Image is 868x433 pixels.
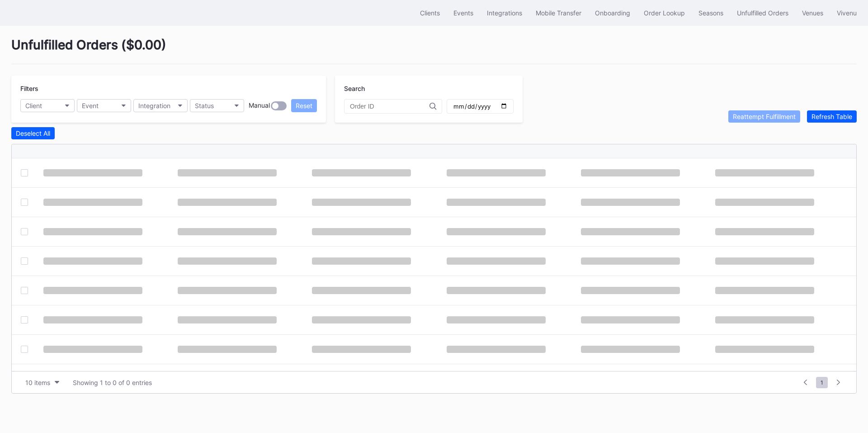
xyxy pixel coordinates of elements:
div: Mobile Transfer [536,9,581,17]
button: Deselect All [11,127,55,139]
button: Client [20,99,75,112]
div: Integrations [487,9,522,17]
button: 10 items [21,376,64,389]
button: Reattempt Fulfillment [728,110,800,123]
div: Refresh Table [811,113,852,120]
button: Unfulfilled Orders [730,5,795,21]
div: Deselect All [16,129,50,137]
div: Event [82,102,99,109]
div: Search [344,85,514,92]
button: Events [447,5,480,21]
div: Clients [420,9,440,17]
input: Order ID [350,103,429,110]
div: Showing 1 to 0 of 0 entries [73,379,152,386]
button: Vivenu [830,5,863,21]
button: Reset [291,99,317,112]
div: Status [195,102,214,109]
div: Integration [138,102,170,109]
button: Seasons [692,5,730,21]
div: Order Lookup [644,9,685,17]
div: Events [453,9,473,17]
button: Status [190,99,244,112]
button: Venues [795,5,830,21]
div: Vivenu [837,9,857,17]
button: Integrations [480,5,529,21]
div: Onboarding [595,9,630,17]
div: 10 items [25,379,50,386]
button: Order Lookup [637,5,692,21]
div: Seasons [698,9,723,17]
div: Reset [296,102,312,109]
button: Event [77,99,131,112]
button: Integration [133,99,188,112]
button: Onboarding [588,5,637,21]
div: Unfulfilled Orders [737,9,788,17]
div: Manual [249,101,270,110]
button: Refresh Table [807,110,857,123]
button: Mobile Transfer [529,5,588,21]
div: Filters [20,85,317,92]
button: Clients [413,5,447,21]
div: Venues [802,9,823,17]
span: 1 [816,377,828,388]
div: Reattempt Fulfillment [733,113,796,120]
div: Client [25,102,42,109]
div: Unfulfilled Orders ( $0.00 ) [11,37,857,64]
